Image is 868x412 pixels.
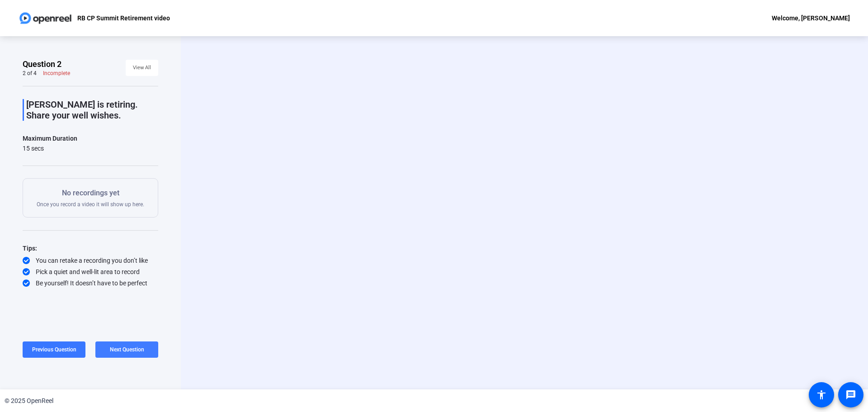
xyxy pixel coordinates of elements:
img: OpenReel logo [18,9,73,27]
p: [PERSON_NAME] is retiring. Share your well wishes. [26,99,158,121]
div: 2 of 4 [23,70,37,77]
div: Welcome, [PERSON_NAME] [772,13,850,24]
div: You can retake a recording you don’t like [23,256,158,265]
div: © 2025 OpenReel [5,396,53,406]
div: Once you record a video it will show up here. [37,188,144,208]
div: Pick a quiet and well-lit area to record [23,267,158,276]
span: Previous Question [32,346,76,353]
button: Previous Question [23,341,85,358]
p: No recordings yet [37,188,144,199]
div: 15 secs [23,144,77,153]
div: Incomplete [43,70,70,77]
span: View All [133,61,151,75]
span: Next Question [110,346,144,353]
div: Tips: [23,243,158,254]
mat-icon: accessibility [816,389,827,400]
p: RB CP Summit Retirement video [77,13,170,24]
div: Maximum Duration [23,133,77,144]
span: Question 2 [23,59,61,70]
button: View All [126,60,158,76]
button: Next Question [95,341,158,358]
mat-icon: message [845,389,856,400]
div: Be yourself! It doesn’t have to be perfect [23,279,158,288]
